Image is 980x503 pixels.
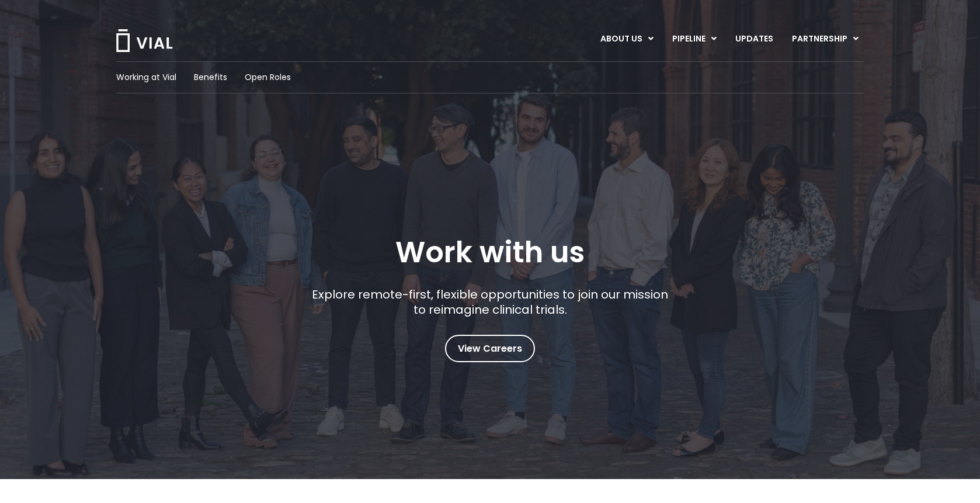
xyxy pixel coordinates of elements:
a: UPDATES [726,29,782,49]
h1: Work with us [395,235,585,269]
a: Benefits [194,71,227,84]
a: PIPELINEMenu Toggle [663,29,725,49]
a: PARTNERSHIPMenu Toggle [783,29,868,49]
span: View Careers [458,341,522,356]
a: View Careers [445,335,535,362]
a: Working at Vial [116,71,176,84]
p: Explore remote-first, flexible opportunities to join our mission to reimagine clinical trials. [308,287,673,317]
a: ABOUT USMenu Toggle [591,29,662,49]
a: Open Roles [245,71,291,84]
img: Vial Logo [115,29,173,52]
